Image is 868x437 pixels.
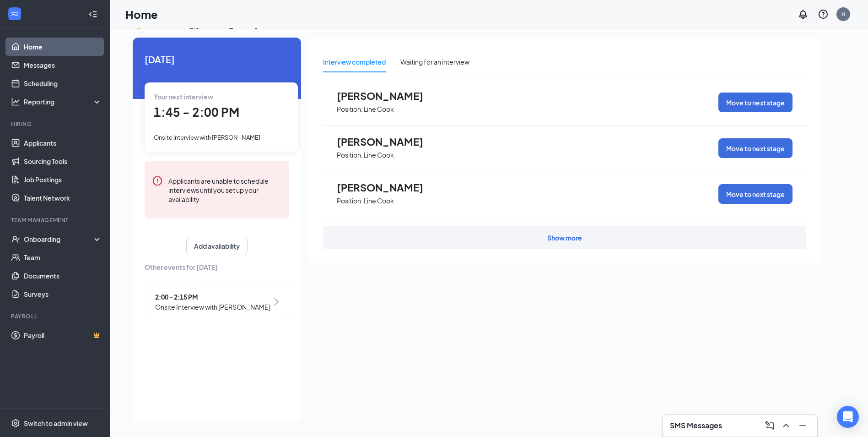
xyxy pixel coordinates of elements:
[24,134,102,152] a: Applicants
[152,175,163,186] svg: Error
[818,9,829,20] svg: QuestionInfo
[24,267,102,285] a: Documents
[337,90,437,102] span: [PERSON_NAME]
[323,57,386,67] div: Interview completed
[154,93,213,101] span: Your next interview
[145,52,289,66] span: [DATE]
[364,197,394,205] p: Line Cook
[24,235,94,244] div: Onboarding
[718,184,793,204] button: Move to next stage
[764,420,775,431] svg: ComposeMessage
[779,418,793,433] button: ChevronUp
[154,134,260,141] span: Onsite Interview with [PERSON_NAME]
[24,248,102,267] a: Team
[781,420,792,431] svg: ChevronUp
[11,97,20,106] svg: Analysis
[155,292,270,302] span: 2:00 - 2:15 PM
[718,138,793,158] button: Move to next stage
[24,152,102,170] a: Sourcing Tools
[11,216,100,224] div: Team Management
[155,302,270,312] span: Onsite Interview with [PERSON_NAME]
[795,418,810,433] button: Minimize
[762,418,777,433] button: ComposeMessage
[24,97,102,106] div: Reporting
[837,406,859,428] div: Open Intercom Messenger
[186,237,248,255] button: Add availability
[547,233,582,242] div: Show more
[797,420,808,431] svg: Minimize
[841,10,846,18] div: H
[364,151,394,159] p: Line Cook
[24,326,102,344] a: PayrollCrown
[24,56,102,74] a: Messages
[400,57,469,67] div: Waiting for an interview
[24,170,102,189] a: Job Postings
[337,105,363,114] p: Position:
[24,285,102,303] a: Surveys
[168,175,282,204] div: Applicants are unable to schedule interviews until you set up your availability.
[24,74,102,93] a: Scheduling
[11,312,100,320] div: Payroll
[364,105,394,114] p: Line Cook
[718,93,793,112] button: Move to next stage
[337,197,363,205] p: Position:
[11,120,100,128] div: Hiring
[337,136,437,147] span: [PERSON_NAME]
[337,151,363,159] p: Position:
[10,9,19,18] svg: WorkstreamLogo
[11,419,20,428] svg: Settings
[154,104,239,120] span: 1:45 - 2:00 PM
[670,421,722,431] h3: SMS Messages
[337,181,437,193] span: [PERSON_NAME]
[24,38,102,56] a: Home
[24,189,102,207] a: Talent Network
[88,10,97,19] svg: Collapse
[145,262,289,272] span: Other events for [DATE]
[798,9,809,20] svg: Notifications
[125,6,158,22] h1: Home
[24,419,88,428] div: Switch to admin view
[11,235,20,244] svg: UserCheck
